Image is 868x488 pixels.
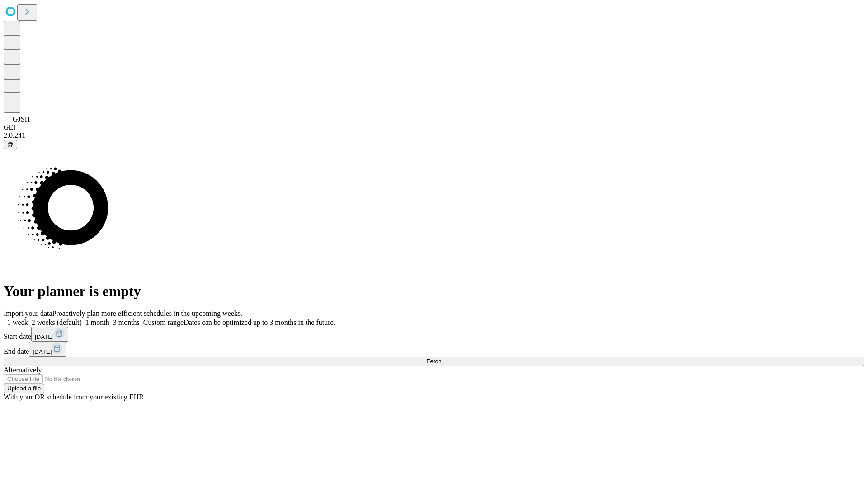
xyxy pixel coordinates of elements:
span: Alternatively [4,366,42,374]
div: Start date [4,327,864,342]
button: Fetch [4,357,864,366]
span: [DATE] [33,348,52,355]
span: 2 weeks (default) [32,319,82,326]
button: Upload a file [4,384,44,393]
div: End date [4,342,864,357]
span: Proactively plan more efficient schedules in the upcoming weeks. [52,310,242,317]
div: GEI [4,123,864,131]
span: GJSH [13,115,30,123]
span: [DATE] [35,333,54,340]
button: [DATE] [31,327,68,342]
span: 1 week [7,319,28,326]
span: @ [7,141,14,148]
div: 2.0.241 [4,131,864,140]
span: With your OR schedule from your existing EHR [4,393,144,401]
h1: Your planner is empty [4,283,864,300]
button: [DATE] [29,342,66,357]
span: Import your data [4,310,52,317]
span: Dates can be optimized up to 3 months in the future. [184,319,335,326]
span: 1 month [85,319,109,326]
span: 3 months [113,319,140,326]
button: @ [4,140,17,149]
span: Custom range [143,319,184,326]
span: Fetch [426,358,441,365]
